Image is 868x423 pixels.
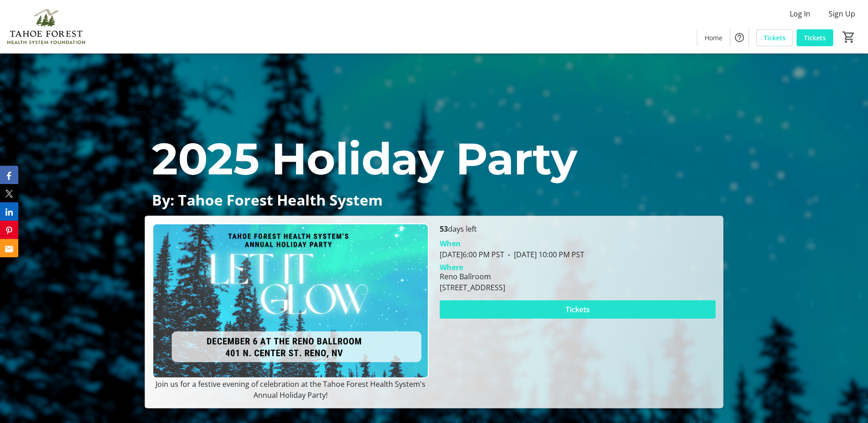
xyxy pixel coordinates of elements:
[152,223,428,379] img: Campaign CTA Media Photo
[440,300,716,319] button: Tickets
[5,4,87,49] img: Tahoe Forest Health System Foundation's Logo
[152,379,428,401] p: Join us for a festive evening of celebration at the Tahoe Forest Health System's Annual Holiday P...
[790,8,810,19] span: Log In
[829,8,855,19] span: Sign Up
[504,249,584,260] span: [DATE] 10:00 PM PST
[440,224,448,234] span: 53
[697,29,730,46] a: Home
[804,33,826,43] span: Tickets
[730,28,749,47] button: Help
[440,282,505,293] div: [STREET_ADDRESS]
[782,6,818,21] button: Log In
[797,29,833,46] a: Tickets
[504,249,514,260] span: -
[756,29,793,46] a: Tickets
[152,132,577,185] span: 2025 Holiday Party
[764,33,786,43] span: Tickets
[440,249,504,260] span: [DATE] 6:00 PM PST
[440,223,716,234] p: days left
[152,192,716,208] p: By: Tahoe Forest Health System
[440,271,505,282] div: Reno Ballroom
[841,29,857,45] button: Cart
[821,6,863,21] button: Sign Up
[566,304,590,315] span: Tickets
[440,238,461,249] div: When
[705,33,722,43] span: Home
[440,264,463,271] div: Where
